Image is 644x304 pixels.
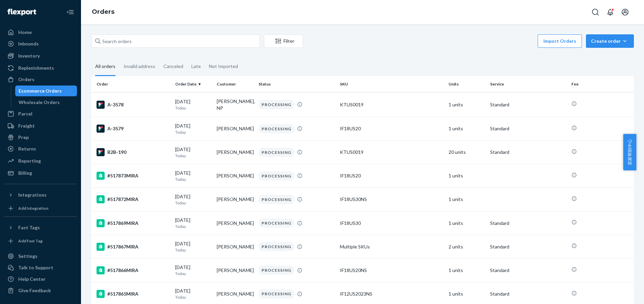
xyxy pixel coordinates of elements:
[91,34,260,48] input: Search orders
[214,211,256,235] td: [PERSON_NAME]
[214,188,256,211] td: [PERSON_NAME]
[97,195,170,203] div: #517872MIRA
[97,172,170,180] div: #517873MIRA
[18,192,47,198] div: Integrations
[7,9,36,15] img: Flexport logo
[490,220,566,227] p: Standard
[538,34,582,48] button: Import Orders
[191,58,201,75] div: Late
[19,99,60,106] div: Wholesale Orders
[175,153,211,159] p: Today
[97,148,170,156] div: B2B-190
[340,101,443,108] div: KTUS0019
[4,168,77,178] a: Billing
[603,5,617,19] button: Open notifications
[15,86,77,96] a: Ecommerce Orders
[18,264,53,271] div: Talk to Support
[214,235,256,259] td: [PERSON_NAME]
[340,125,443,132] div: IF18US20
[97,243,170,251] div: #517867MIRA
[490,243,566,250] p: Standard
[18,65,54,71] div: Replenishments
[4,121,77,131] a: Freight
[19,88,62,94] div: Ecommerce Orders
[95,58,115,76] div: All orders
[18,145,36,152] div: Returns
[589,5,602,19] button: Open Search Box
[175,294,211,300] p: Today
[569,76,634,92] th: Fee
[259,171,294,180] div: PROCESSING
[4,262,77,273] a: Talk to Support
[490,291,566,297] p: Standard
[18,40,39,47] div: Inbounds
[259,242,294,251] div: PROCESSING
[86,2,120,22] ol: breadcrumbs
[97,125,170,133] div: A-3579
[4,132,77,143] a: Prep
[490,267,566,274] p: Standard
[446,259,487,282] td: 1 units
[97,101,170,109] div: A-3578
[446,164,487,188] td: 1 units
[18,276,46,282] div: Help Center
[340,220,443,227] div: IF18US30
[446,235,487,259] td: 2 units
[337,235,446,259] td: Multiple SKUs
[4,222,77,233] button: Fast Tags
[4,190,77,200] button: Integrations
[586,34,634,48] button: Create order
[259,124,294,133] div: PROCESSING
[4,63,77,73] a: Replenishments
[175,170,211,182] div: [DATE]
[97,290,170,298] div: #517865MIRA
[175,271,211,276] p: Today
[18,224,40,231] div: Fast Tags
[214,140,256,164] td: [PERSON_NAME]
[163,58,183,75] div: Canceled
[487,76,569,92] th: Service
[214,117,256,140] td: [PERSON_NAME]
[18,253,37,260] div: Settings
[337,76,446,92] th: SKU
[18,238,43,244] div: Add Fast Tag
[175,288,211,300] div: [DATE]
[175,193,211,206] div: [DATE]
[264,34,303,48] button: Filter
[91,76,172,92] th: Order
[4,27,77,38] a: Home
[175,176,211,182] p: Today
[4,203,77,214] a: Add Integration
[446,76,487,92] th: Units
[214,92,256,117] td: [PERSON_NAME], NP
[591,38,629,44] div: Create order
[256,76,337,92] th: Status
[18,205,48,211] div: Add Integration
[175,123,211,135] div: [DATE]
[259,195,294,204] div: PROCESSING
[18,110,32,117] div: Parcel
[4,251,77,262] a: Settings
[18,53,40,59] div: Inventory
[18,287,51,294] div: Give Feedback
[4,50,77,61] a: Inventory
[4,285,77,296] button: Give Feedback
[175,105,211,111] p: Today
[623,134,636,170] button: 卖家帮助中心
[259,266,294,275] div: PROCESSING
[175,146,211,159] div: [DATE]
[4,108,77,119] a: Parcel
[446,188,487,211] td: 1 units
[4,143,77,154] a: Returns
[175,129,211,135] p: Today
[446,140,487,164] td: 20 units
[217,81,253,87] div: Customer
[214,164,256,188] td: [PERSON_NAME]
[340,291,443,297] div: IF12US2023NS
[214,259,256,282] td: [PERSON_NAME]
[18,123,35,129] div: Freight
[175,247,211,253] p: Today
[175,200,211,206] p: Today
[175,217,211,229] div: [DATE]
